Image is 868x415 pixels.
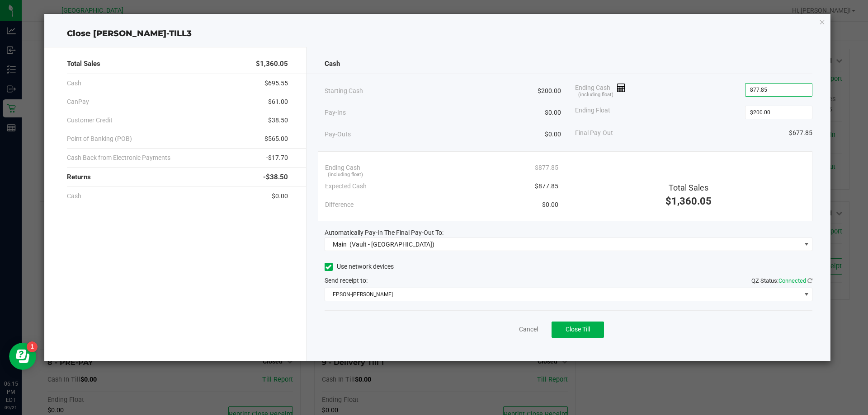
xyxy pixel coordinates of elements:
span: Ending Cash [325,163,360,173]
span: Customer Credit [67,116,113,125]
span: Point of Banking (POB) [67,134,132,144]
span: Cash [325,59,340,69]
span: Total Sales [669,183,708,192]
span: Starting Cash [325,86,363,96]
span: Pay-Ins [325,108,346,117]
span: (including float) [328,171,363,179]
span: Connected [778,277,806,284]
span: Final Pay-Out [575,128,613,138]
span: $200.00 [538,86,561,96]
span: Main [333,241,347,248]
span: Pay-Outs [325,130,351,139]
span: Expected Cash [325,182,367,191]
span: $61.00 [268,97,288,107]
span: $0.00 [542,200,558,210]
span: $565.00 [264,134,288,144]
span: $0.00 [272,191,288,201]
span: Automatically Pay-In The Final Pay-Out To: [325,229,443,236]
a: Cancel [519,325,538,334]
span: $877.85 [535,182,558,191]
span: QZ Status: [751,277,812,284]
span: EPSON-[PERSON_NAME] [325,288,801,301]
span: -$38.50 [263,172,288,182]
span: (including float) [578,91,613,99]
div: Returns [67,168,288,187]
span: Send receipt to: [325,277,368,284]
span: $1,360.05 [256,59,288,69]
span: $877.85 [535,163,558,173]
span: $1,360.05 [665,196,712,207]
span: Cash [67,79,81,88]
span: (Vault - [GEOGRAPHIC_DATA]) [349,241,434,248]
span: Ending Cash [575,83,626,97]
button: Close Till [552,322,604,338]
span: $677.85 [789,128,812,138]
span: Close Till [566,326,590,333]
span: Ending Float [575,106,610,119]
span: Difference [325,200,354,210]
iframe: Resource center unread badge [27,341,38,352]
span: $0.00 [545,130,561,139]
span: Cash [67,191,81,201]
iframe: Resource center [9,343,36,370]
label: Use network devices [325,262,394,271]
span: $0.00 [545,108,561,117]
span: Cash Back from Electronic Payments [67,153,170,163]
span: CanPay [67,97,89,107]
div: Close [PERSON_NAME]-TILL3 [44,28,831,40]
span: -$17.70 [266,153,288,163]
span: $38.50 [268,116,288,125]
span: $695.55 [264,79,288,88]
span: Total Sales [67,59,100,69]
